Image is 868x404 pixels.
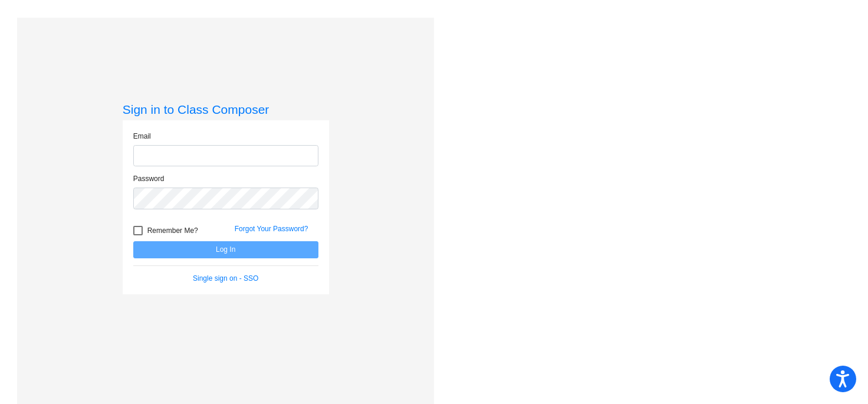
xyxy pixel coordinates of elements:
a: Forgot Your Password? [235,225,308,233]
h3: Sign in to Class Composer [123,102,329,117]
span: Remember Me? [147,224,198,238]
a: Single sign on - SSO [193,274,258,283]
button: Log In [133,241,318,258]
label: Password [133,173,165,184]
label: Email [133,131,151,142]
